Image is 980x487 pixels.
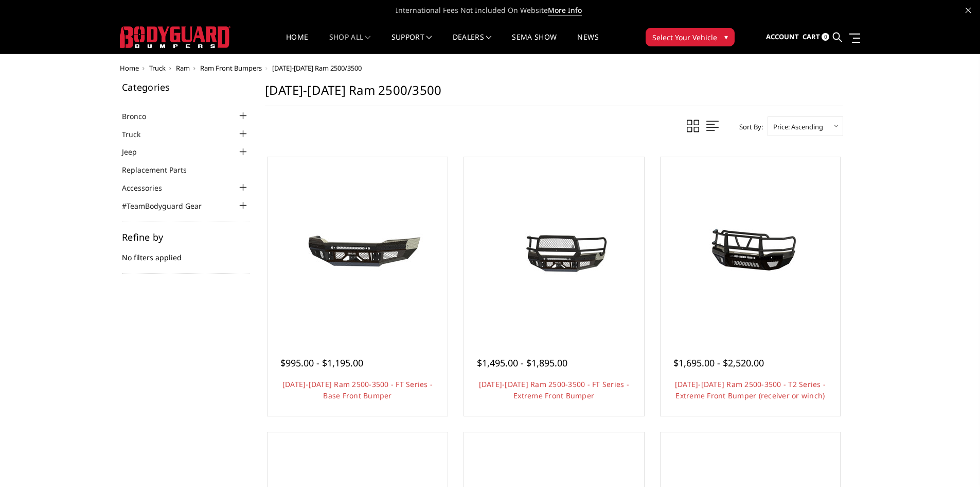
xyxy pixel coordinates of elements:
a: [DATE]-[DATE] Ram 2500-3500 - FT Series - Base Front Bumper [282,379,433,400]
a: 2019-2026 Ram 2500-3500 - T2 Series - Extreme Front Bumper (receiver or winch) 2019-2026 Ram 2500... [663,160,838,335]
h1: [DATE]-[DATE] Ram 2500/3500 [265,82,843,106]
h5: Categories [122,82,250,92]
button: Select Your Vehicle [646,28,735,46]
span: ▾ [724,31,728,42]
a: Truck [122,129,153,140]
span: 0 [822,33,829,41]
span: Account [766,32,799,41]
a: SEMA Show [512,33,557,54]
a: [DATE]-[DATE] Ram 2500-3500 - T2 Series - Extreme Front Bumper (receiver or winch) [675,379,826,400]
a: Cart 0 [803,23,829,51]
span: Select Your Vehicle [652,32,717,43]
a: Jeep [122,146,150,157]
a: News [577,33,598,54]
img: 2019-2026 Ram 2500-3500 - T2 Series - Extreme Front Bumper (receiver or winch) [668,209,832,286]
a: Home [286,33,308,54]
span: $1,695.00 - $2,520.00 [673,357,764,369]
label: Sort By: [734,119,763,135]
a: Bronco [122,111,159,122]
a: #TeamBodyguard Gear [122,200,215,211]
a: Truck [149,63,166,73]
a: Replacement Parts [122,164,200,175]
span: $1,495.00 - $1,895.00 [477,357,567,369]
a: Account [766,23,799,51]
img: 2019-2025 Ram 2500-3500 - FT Series - Base Front Bumper [275,209,440,286]
a: More Info [548,5,582,15]
a: Accessories [122,182,175,193]
img: BODYGUARD BUMPERS [120,26,230,48]
span: [DATE]-[DATE] Ram 2500/3500 [272,63,362,73]
a: Dealers [453,33,492,54]
a: 2019-2026 Ram 2500-3500 - FT Series - Extreme Front Bumper 2019-2026 Ram 2500-3500 - FT Series - ... [467,160,642,335]
span: $995.00 - $1,195.00 [280,357,363,369]
a: 2019-2025 Ram 2500-3500 - FT Series - Base Front Bumper [270,160,445,335]
div: No filters applied [122,232,250,274]
a: [DATE]-[DATE] Ram 2500-3500 - FT Series - Extreme Front Bumper [479,379,629,400]
a: Home [120,63,139,73]
a: Ram Front Bumpers [200,63,262,73]
a: Support [391,33,432,54]
h5: Refine by [122,232,250,242]
a: shop all [329,33,371,54]
a: Ram [176,63,190,73]
span: Cart [803,32,820,41]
